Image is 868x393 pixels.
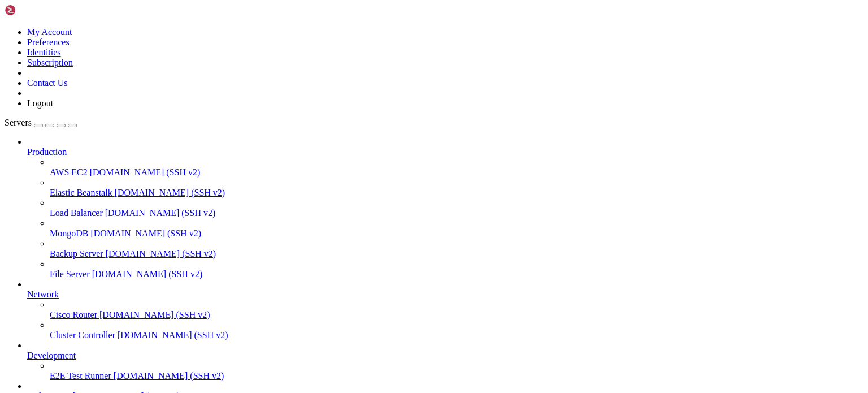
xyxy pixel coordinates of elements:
span: E2E Test Runner [50,371,111,381]
span: [DOMAIN_NAME] (SSH v2) [118,330,228,340]
span: Development [27,351,76,360]
span: Backup Server [50,249,103,258]
span: [DOMAIN_NAME] (SSH v2) [114,371,224,381]
li: Elastic Beanstalk [DOMAIN_NAME] (SSH v2) [50,178,863,198]
a: MongoDB [DOMAIN_NAME] (SSH v2) [50,228,863,239]
a: Identities [27,47,61,57]
span: [DOMAIN_NAME] (SSH v2) [90,228,201,238]
li: Production [27,137,863,279]
span: Elastic Beanstalk [50,188,112,197]
a: Development [27,351,863,361]
span: Cluster Controller [50,330,115,340]
a: Preferences [27,37,70,47]
li: Development [27,340,863,381]
a: My Account [27,27,72,37]
span: Production [27,147,67,157]
a: E2E Test Runner [DOMAIN_NAME] (SSH v2) [50,371,863,381]
a: Subscription [27,58,73,67]
span: [DOMAIN_NAME] (SSH v2) [99,310,210,319]
li: AWS EC2 [DOMAIN_NAME] (SSH v2) [50,157,863,178]
a: Network [27,290,863,300]
li: Cluster Controller [DOMAIN_NAME] (SSH v2) [50,320,863,340]
li: E2E Test Runner [DOMAIN_NAME] (SSH v2) [50,361,863,381]
li: File Server [DOMAIN_NAME] (SSH v2) [50,259,863,279]
a: Load Balancer [DOMAIN_NAME] (SSH v2) [50,208,863,218]
span: [DOMAIN_NAME] (SSH v2) [106,249,216,258]
span: Network [27,290,59,299]
span: File Server [50,269,90,279]
a: Cluster Controller [DOMAIN_NAME] (SSH v2) [50,330,863,340]
a: File Server [DOMAIN_NAME] (SSH v2) [50,269,863,279]
a: Servers [5,118,77,127]
a: Logout [27,98,53,108]
li: Network [27,279,863,340]
li: Load Balancer [DOMAIN_NAME] (SSH v2) [50,198,863,218]
span: [DOMAIN_NAME] (SSH v2) [115,188,225,197]
span: Load Balancer [50,208,103,218]
span: [DOMAIN_NAME] (SSH v2) [92,269,203,279]
a: Cisco Router [DOMAIN_NAME] (SSH v2) [50,310,863,320]
span: Servers [5,118,32,127]
li: MongoDB [DOMAIN_NAME] (SSH v2) [50,218,863,239]
span: Cisco Router [50,310,97,319]
span: MongoDB [50,228,88,238]
a: Production [27,147,863,157]
a: Elastic Beanstalk [DOMAIN_NAME] (SSH v2) [50,188,863,198]
span: [DOMAIN_NAME] (SSH v2) [90,167,201,177]
a: AWS EC2 [DOMAIN_NAME] (SSH v2) [50,167,863,178]
a: Backup Server [DOMAIN_NAME] (SSH v2) [50,249,863,259]
span: AWS EC2 [50,167,88,177]
img: Shellngn [5,5,70,16]
span: [DOMAIN_NAME] (SSH v2) [105,208,216,218]
li: Cisco Router [DOMAIN_NAME] (SSH v2) [50,300,863,320]
a: Contact Us [27,78,68,88]
li: Backup Server [DOMAIN_NAME] (SSH v2) [50,239,863,259]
